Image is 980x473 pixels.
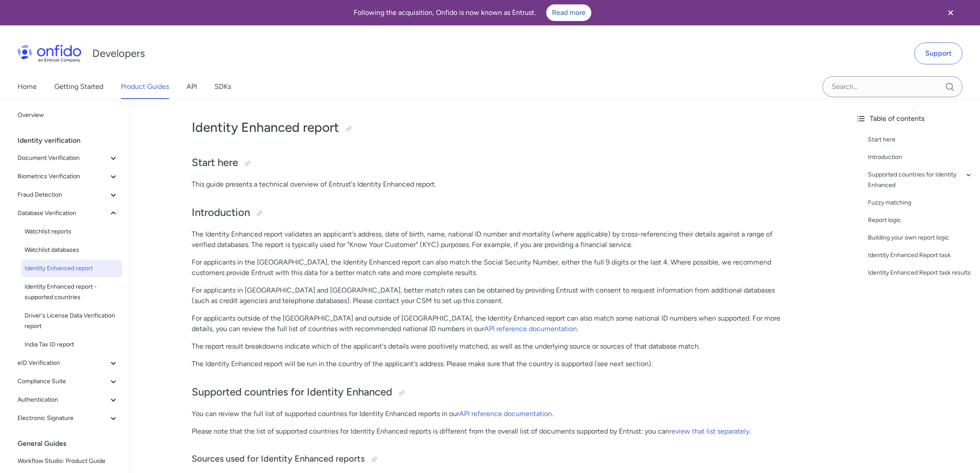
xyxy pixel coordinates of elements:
p: This guide presents a technical overview of Entrust's Identity Enhanced report. [192,179,787,190]
button: Electronic Signature [14,409,122,427]
button: Fraud Detection [14,186,122,204]
button: Database Verification [14,205,122,222]
p: The Identity Enhanced report will be run in the country of the applicant's address. Please make s... [192,359,787,369]
button: Close banner [934,2,967,24]
a: review that list separately [669,427,749,435]
div: Table of contents [856,113,973,124]
span: Compliance Suite [18,376,108,387]
span: Database Verification [18,208,108,219]
span: eID Verification [18,358,108,368]
span: Driver's License Data Verification report [25,311,119,332]
span: Electronic Signature [18,413,108,424]
a: Product Guides [121,74,169,99]
button: Biometrics Verification [14,168,122,185]
span: Watchlist reports [25,226,119,237]
h2: Start here [192,155,787,170]
a: Report logic [868,215,973,226]
h2: Introduction [192,205,787,220]
a: Home [18,74,37,99]
a: India Tax ID report [21,336,122,353]
a: Getting Started [54,74,103,99]
a: API reference documentation [484,325,577,333]
a: Start here [868,134,973,145]
a: Fuzzy matching [868,198,973,208]
h3: Sources used for Identity Enhanced reports [192,452,787,466]
button: eID Verification [14,354,122,372]
svg: Close banner [945,7,956,18]
button: Authentication [14,391,122,409]
a: Identity Enhanced report [21,260,122,277]
h1: Identity Enhanced report [192,119,787,136]
span: Fraud Detection [18,190,108,200]
a: Building your own report logic [868,233,973,243]
a: Introduction [868,152,973,162]
input: Onfido search input field [822,76,962,97]
span: Authentication [18,395,108,405]
span: India Tax ID report [25,339,119,350]
a: Identity Enhanced Report task [868,250,973,261]
p: For applicants in the [GEOGRAPHIC_DATA], the Identity Enhanced report can also match the Social S... [192,257,787,278]
span: Biometrics Verification [18,171,108,182]
a: Watchlist databases [21,241,122,259]
div: Identity verification [18,132,126,149]
a: API [186,74,197,99]
a: Supported countries for Identity Enhanced [868,169,973,191]
div: General Guides [18,435,126,452]
a: Driver's License Data Verification report [21,307,122,335]
a: Read more [546,4,591,21]
div: Following the acquisition, Onfido is now known as Entrust. [11,4,934,21]
a: Workflow Studio: Product Guide [14,452,122,470]
a: Identity Enhanced Report task results [868,268,973,278]
p: Please note that the list of supported countries for Identity Enhanced reports is different from ... [192,426,787,437]
p: You can review the full list of supported countries for Identity Enhanced reports in our . [192,409,787,419]
a: Watchlist reports [21,223,122,240]
a: Overview [14,106,122,124]
p: The report result breakdowns indicate which of the applicant's details were positively matched, a... [192,341,787,352]
h1: Developers [92,46,145,60]
a: Support [914,42,962,64]
span: Overview [18,110,119,120]
p: For applicants in [GEOGRAPHIC_DATA] and [GEOGRAPHIC_DATA], better match rates can be obtained by ... [192,285,787,306]
h2: Supported countries for Identity Enhanced [192,385,787,400]
a: API reference documentation [459,409,552,418]
button: Compliance Suite [14,373,122,390]
img: Onfido Logo [18,45,81,62]
a: SDKs [214,74,231,99]
span: Identity Enhanced report [25,263,119,274]
button: Document Verification [14,149,122,167]
p: The Identity Enhanced report validates an applicant's address, date of birth, name, national ID n... [192,229,787,250]
span: Document Verification [18,153,108,163]
span: Identity Enhanced report - supported countries [25,282,119,303]
span: Workflow Studio: Product Guide [18,456,119,466]
p: For applicants outside of the [GEOGRAPHIC_DATA] and outside of [GEOGRAPHIC_DATA], the Identity En... [192,313,787,334]
a: Identity Enhanced report - supported countries [21,278,122,306]
span: Watchlist databases [25,245,119,255]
